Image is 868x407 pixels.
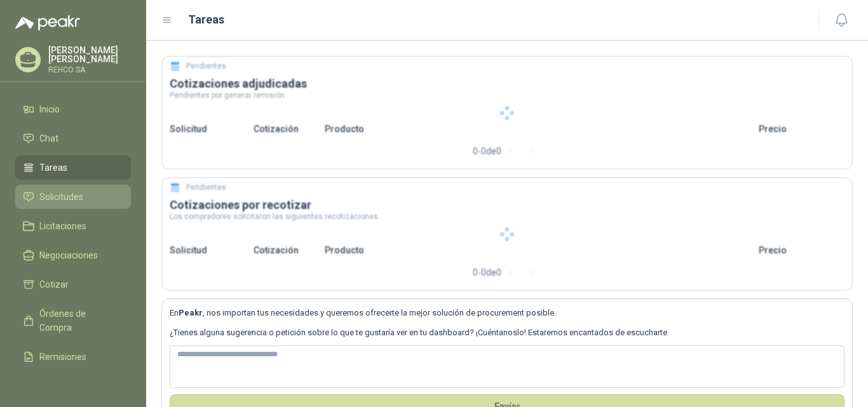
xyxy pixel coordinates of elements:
[170,307,844,319] p: En , nos importan tus necesidades y queremos ofrecerte la mejor solución de procurement posible.
[15,302,131,340] a: Órdenes de Compra
[15,15,80,30] img: Logo peakr
[48,46,131,63] p: [PERSON_NAME] [PERSON_NAME]
[15,126,131,150] a: Chat
[39,350,86,364] span: Remisiones
[170,326,844,339] p: ¿Tienes alguna sugerencia o petición sobre lo que te gustaría ver en tu dashboard? ¡Cuéntanoslo! ...
[15,185,131,209] a: Solicitudes
[39,277,69,291] span: Cotizar
[39,161,67,175] span: Tareas
[15,97,131,121] a: Inicio
[179,308,203,317] b: Peakr
[15,156,131,180] a: Tareas
[15,243,131,267] a: Negociaciones
[15,345,131,369] a: Remisiones
[39,131,58,145] span: Chat
[188,11,224,29] h1: Tareas
[48,66,131,74] p: REHCO SA
[15,374,131,398] a: Configuración
[39,102,60,116] span: Inicio
[39,219,86,233] span: Licitaciones
[39,307,119,335] span: Órdenes de Compra
[39,190,83,204] span: Solicitudes
[15,214,131,238] a: Licitaciones
[15,272,131,297] a: Cotizar
[39,248,98,262] span: Negociaciones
